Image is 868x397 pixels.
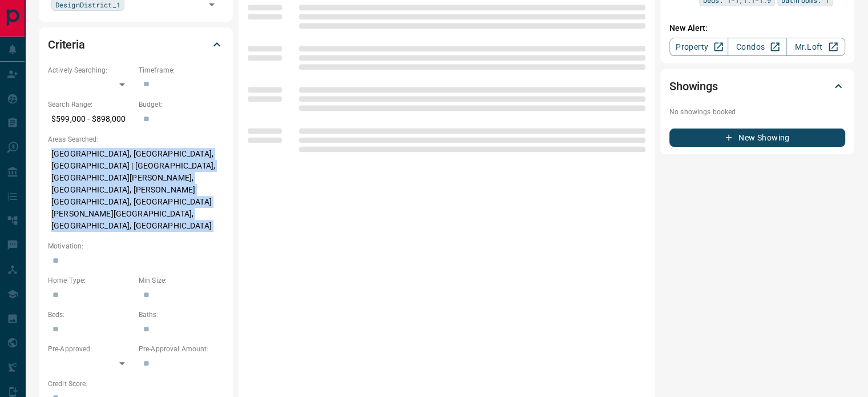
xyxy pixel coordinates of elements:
p: No showings booked [669,107,845,117]
h2: Showings [669,77,718,95]
a: Property [669,38,728,56]
p: Baths: [139,310,224,320]
p: Areas Searched: [48,134,224,145]
p: Timeframe: [139,65,224,75]
p: Credit Score: [48,379,224,389]
a: Mr.Loft [786,38,845,56]
p: New Alert: [669,22,845,34]
p: Budget: [139,99,224,110]
p: Pre-Approved: [48,344,133,354]
p: Actively Searching: [48,65,133,75]
p: $599,000 - $898,000 [48,110,133,129]
div: Criteria [48,31,224,58]
p: Pre-Approval Amount: [139,344,224,354]
a: Condos [728,38,786,56]
div: Showings [669,73,845,100]
p: Motivation: [48,241,224,251]
p: Home Type: [48,275,133,286]
p: Search Range: [48,99,133,110]
p: Beds: [48,310,133,320]
button: New Showing [669,129,845,147]
p: Min Size: [139,275,224,286]
h2: Criteria [48,35,85,54]
p: [GEOGRAPHIC_DATA], [GEOGRAPHIC_DATA], [GEOGRAPHIC_DATA] | [GEOGRAPHIC_DATA], [GEOGRAPHIC_DATA][PE... [48,145,224,235]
